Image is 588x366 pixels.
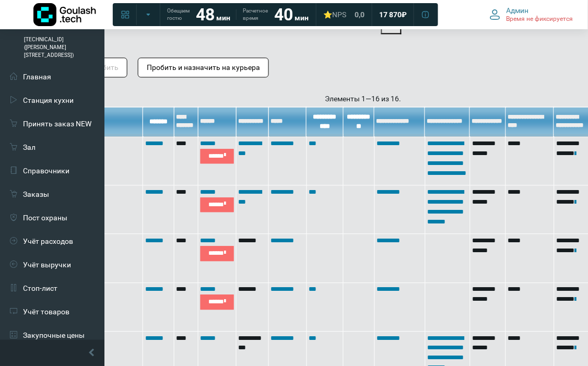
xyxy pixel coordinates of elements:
strong: 48 [196,5,215,25]
img: Логотип компании Goulash.tech [33,3,96,26]
span: 0,0 [355,10,364,19]
span: Админ [507,6,529,15]
span: мин [216,14,230,22]
strong: 40 [274,5,293,25]
a: 17 870 ₽ [373,5,413,24]
span: 17 870 [379,10,402,19]
span: Обещаем гостю [167,7,190,22]
div: ⭐ [323,10,346,19]
a: Обещаем гостю 48 мин Расчетное время 40 мин [161,5,315,24]
span: NPS [332,10,346,19]
button: Пробить и назначить на курьера [138,57,269,77]
span: Расчетное время [243,7,268,22]
span: Время не фиксируется [507,15,573,23]
a: ⭐NPS 0,0 [317,5,371,24]
button: Админ Время не фиксируется [484,4,580,26]
span: мин [295,14,309,22]
span: ₽ [402,10,407,19]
